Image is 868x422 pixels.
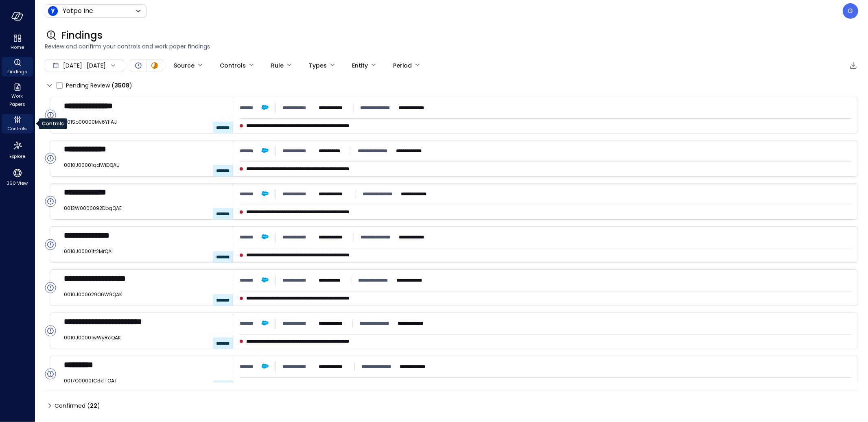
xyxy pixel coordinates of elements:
[64,334,226,342] span: 0010J00001wWyRcQAK
[112,81,132,90] div: ( )
[2,57,33,77] div: Findings
[9,152,25,160] span: Explore
[5,92,30,108] span: Work Papers
[90,402,97,410] span: 22
[66,79,132,92] span: Pending Review
[848,6,853,16] p: G
[45,239,56,250] div: Open
[64,204,226,212] span: 0013W0000092DbqQAE
[45,196,56,207] div: Open
[45,282,56,293] div: Open
[64,291,226,299] span: 0010J000029O6W9QAK
[64,118,226,126] span: 001So00000Mv6YfIAJ
[393,59,412,72] div: Period
[64,161,226,169] span: 0010J00001qdWiDQAU
[7,179,28,187] span: 360 View
[39,118,67,129] div: Controls
[2,138,33,161] div: Explore
[64,247,226,256] span: 0010J00001tr2MrQAI
[271,59,284,72] div: Rule
[87,401,100,410] div: ( )
[45,153,56,164] div: Open
[55,399,100,412] span: Confirmed
[45,368,56,380] div: Open
[45,109,56,121] div: Open
[114,81,129,90] span: 3508
[45,325,56,337] div: Open
[352,59,368,72] div: Entity
[61,29,103,42] span: Findings
[2,114,33,133] div: Controls
[64,377,226,385] span: 0017Q00001CBk1TQAT
[848,61,858,71] div: Export to CSV
[133,61,143,70] div: Open
[8,125,27,133] span: Controls
[7,68,27,76] span: Findings
[63,61,82,70] span: [DATE]
[2,81,33,109] div: Work Papers
[2,33,33,52] div: Home
[309,59,327,72] div: Types
[63,6,93,16] p: Yotpo Inc
[843,3,858,19] div: Guy
[220,59,246,72] div: Controls
[174,59,195,72] div: Source
[150,61,160,70] div: In Progress
[48,6,58,16] img: Icon
[2,166,33,188] div: 360 View
[11,43,24,51] span: Home
[45,42,858,51] span: Review and confirm your controls and work paper findings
